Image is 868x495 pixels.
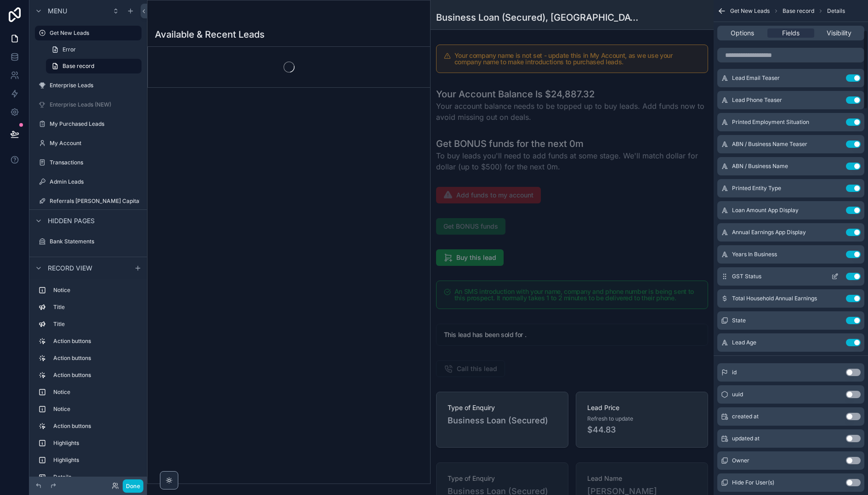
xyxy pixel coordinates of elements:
a: Transactions [35,155,142,170]
span: uuid [732,391,743,398]
span: Lead Age [732,339,756,346]
span: Fields [782,28,800,38]
span: Options [731,28,754,38]
button: Done [123,479,143,493]
span: State [732,317,746,324]
span: Error [62,46,76,53]
label: Bank Statements [50,238,140,245]
label: Referrals [PERSON_NAME] Capital [50,197,141,205]
span: Total Household Annual Earnings [732,295,817,302]
label: Notice [53,287,138,294]
h1: Available & Recent Leads [155,28,265,41]
label: Action buttons [53,337,138,345]
div: scrollable content [29,279,147,477]
span: Record view [48,263,92,272]
label: My Purchased Leads [50,120,140,128]
span: Get New Leads [730,7,770,15]
label: Highlights [53,456,138,464]
label: My Account [50,140,140,147]
a: Base record [46,59,142,73]
a: Referrals [PERSON_NAME] Capital [35,194,142,208]
label: Action buttons [53,371,138,379]
span: Annual Earnings App Display [732,229,806,236]
span: updated at [732,435,760,442]
a: My Account [35,136,142,151]
label: Action buttons [53,354,138,362]
a: Admin Leads [35,174,142,189]
label: Get New Leads [50,29,136,37]
span: Years In Business [732,251,777,258]
span: Visibility [827,28,851,38]
span: created at [732,413,759,420]
a: Enterprise Leads [35,78,142,93]
h1: Business Loan (Secured), [GEOGRAPHIC_DATA] [436,11,640,24]
label: Title [53,321,138,328]
span: GST Status [732,273,761,280]
a: My Purchased Leads [35,117,142,131]
span: Lead Email Teaser [732,74,780,82]
a: Error [46,42,142,57]
span: id [732,369,737,376]
span: Base record [783,7,814,15]
label: Action buttons [53,422,138,430]
label: Transactions [50,159,140,166]
span: Base record [62,62,94,70]
label: Enterprise Leads [50,82,140,89]
label: Enterprise Leads (NEW) [50,101,140,108]
span: Owner [732,457,749,464]
span: ABN / Business Name [732,163,788,170]
span: Printed Employment Situation [732,118,809,126]
span: Lead Phone Teaser [732,96,782,104]
a: Bank Statements [35,234,142,249]
span: Menu [48,6,67,16]
span: Details [827,7,845,15]
span: Loan Amount App Display [732,207,799,214]
span: Hide For User(s) [732,479,774,486]
label: Admin Leads [50,178,140,186]
label: Title [53,304,138,311]
a: Get New Leads [35,26,142,40]
label: Notice [53,388,138,396]
label: Highlights [53,439,138,447]
label: Details [53,473,138,481]
span: Printed Entity Type [732,185,781,192]
span: ABN / Business Name Teaser [732,141,807,148]
span: Hidden pages [48,216,95,225]
label: Notice [53,405,138,413]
